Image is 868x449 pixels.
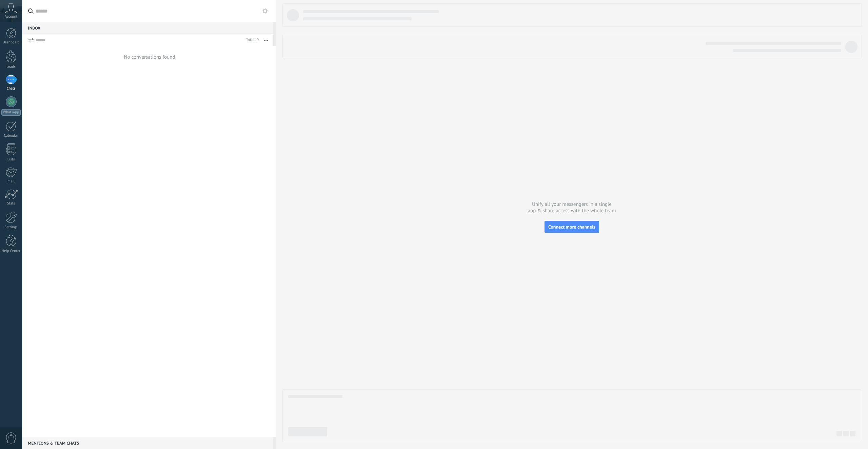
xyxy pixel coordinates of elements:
span: Account [5,15,17,19]
div: Inbox [22,22,273,34]
div: Stats [1,201,21,206]
div: No conversations found [124,54,175,60]
div: Settings [1,225,21,230]
div: Mail [1,179,21,184]
div: Calendar [1,134,21,138]
div: Help Center [1,249,21,253]
div: Dashboard [1,40,21,45]
div: Total: 0 [243,37,259,43]
div: Lists [1,157,21,162]
div: Chats [1,86,21,91]
div: Mentions & Team chats [22,437,273,449]
div: Leads [1,65,21,69]
div: WhatsApp [1,109,21,116]
span: Connect more channels [548,224,595,230]
button: Connect more channels [545,221,599,233]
